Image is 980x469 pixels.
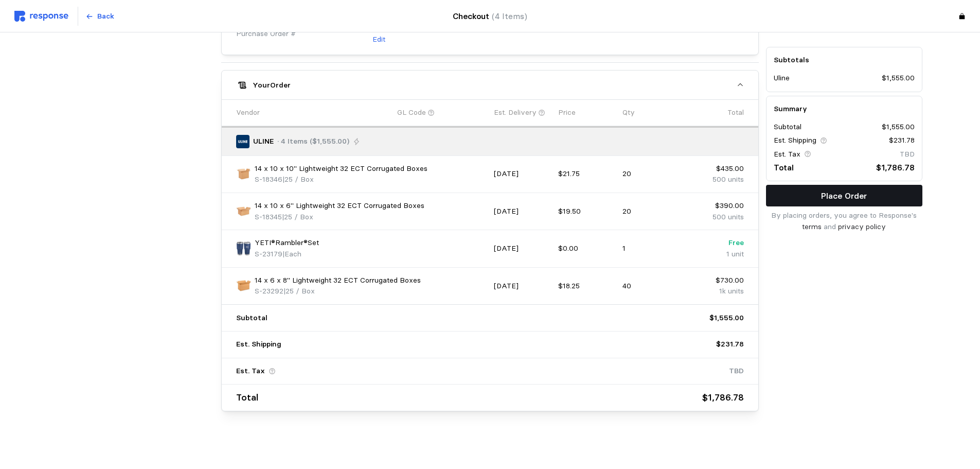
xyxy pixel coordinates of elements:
[277,136,349,147] p: · 4 Items ($1,555.00)
[282,249,301,258] span: | Each
[687,174,744,185] p: 500 units
[494,281,551,292] p: [DATE]
[900,149,915,160] p: TBD
[255,286,283,296] span: S-23292
[236,107,260,118] p: Vendor
[253,136,274,147] p: ULINE
[397,107,426,118] p: GL Code
[687,249,744,260] p: 1 unit
[889,135,915,147] p: $231.78
[494,243,551,254] p: [DATE]
[255,200,424,212] p: 14 x 10 x 6" Lightweight 32 ECT Corrugated Boxes
[687,163,744,175] p: $435.00
[622,168,680,180] p: 20
[687,212,744,223] p: 500 units
[253,80,291,91] h5: Your Order
[236,204,251,219] img: S-18345
[494,168,551,180] p: [DATE]
[622,107,635,118] p: Qty
[716,339,744,350] p: $231.78
[702,390,744,405] p: $1,786.78
[255,212,282,221] span: S-18345
[494,206,551,217] p: [DATE]
[558,281,615,292] p: $18.25
[236,28,296,40] span: Purchase Order #
[14,11,68,22] img: svg%3e
[236,279,251,293] img: S-23292
[687,275,744,286] p: $730.00
[283,286,315,296] span: | 25 / Box
[372,33,386,46] button: Edit
[709,312,744,324] p: $1,555.00
[687,237,744,249] p: Free
[729,366,744,377] p: TBD
[876,161,915,174] p: $1,786.78
[255,163,427,175] p: 14 x 10 x 10" Lightweight 32 ECT Corrugated Boxes
[774,55,915,65] h5: Subtotals
[838,222,886,231] a: privacy policy
[255,175,282,184] span: S-18346
[766,210,922,232] p: By placing orders, you agree to Response's and
[774,73,790,84] p: Uline
[558,107,576,118] p: Price
[255,249,282,258] span: S-23179
[236,241,251,256] img: S-23179
[882,73,915,84] p: $1,555.00
[622,206,680,217] p: 20
[727,107,744,118] p: Total
[255,237,319,249] p: YETI®Rambler®Set
[774,103,915,114] h5: Summary
[558,243,615,254] p: $0.00
[453,10,527,23] h4: Checkout
[282,212,313,221] span: | 25 / Box
[236,366,265,377] p: Est. Tax
[80,7,120,26] button: Back
[774,149,800,160] p: Est. Tax
[236,167,251,182] img: S-18346
[222,71,758,99] button: YourOrder
[802,222,822,231] a: terms
[622,281,680,292] p: 40
[687,286,744,297] p: 1k units
[222,99,758,411] div: YourOrder
[236,312,268,324] p: Subtotal
[558,206,615,217] p: $19.50
[558,168,615,180] p: $21.75
[492,11,527,21] span: (4 Items)
[622,243,680,254] p: 1
[766,185,922,206] button: Place Order
[774,121,801,133] p: Subtotal
[236,339,281,350] p: Est. Shipping
[494,107,537,118] p: Est. Delivery
[774,135,816,147] p: Est. Shipping
[821,189,867,202] p: Place Order
[774,161,794,174] p: Total
[236,390,258,405] p: Total
[882,121,915,133] p: $1,555.00
[255,275,421,286] p: 14 x 6 x 8" Lightweight 32 ECT Corrugated Boxes
[97,11,114,22] p: Back
[687,200,744,212] p: $390.00
[282,175,314,184] span: | 25 / Box
[372,34,385,45] p: Edit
